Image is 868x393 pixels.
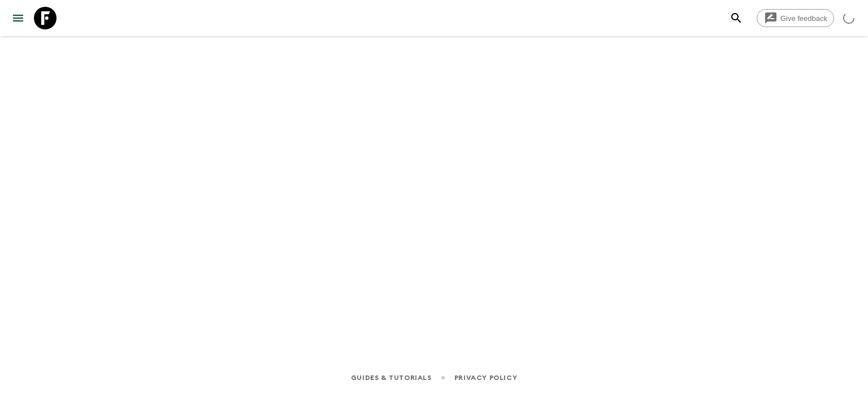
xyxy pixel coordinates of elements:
[7,7,29,29] button: menu
[351,372,432,384] a: Guides & Tutorials
[757,9,834,27] a: Give feedback
[454,372,517,384] a: Privacy Policy
[774,14,834,23] span: Give feedback
[725,7,748,29] button: search adventures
